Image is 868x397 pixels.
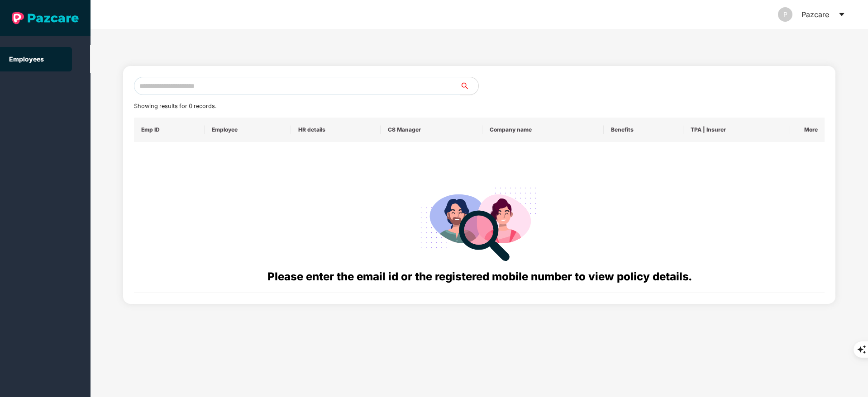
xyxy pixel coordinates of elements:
[381,118,482,142] th: CS Manager
[134,118,205,142] th: Emp ID
[604,118,683,142] th: Benefits
[414,176,544,268] img: svg+xml;base64,PHN2ZyB4bWxucz0iaHR0cDovL3d3dy53My5vcmcvMjAwMC9zdmciIHdpZHRoPSIyODgiIGhlaWdodD0iMj...
[205,118,291,142] th: Employee
[683,118,790,142] th: TPA | Insurer
[783,7,787,22] span: P
[790,118,825,142] th: More
[460,82,478,90] span: search
[291,118,380,142] th: HR details
[267,270,692,283] span: Please enter the email id or the registered mobile number to view policy details.
[134,103,216,109] span: Showing results for 0 records.
[838,11,845,18] span: caret-down
[9,55,44,63] a: Employees
[482,118,604,142] th: Company name
[460,77,479,95] button: search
